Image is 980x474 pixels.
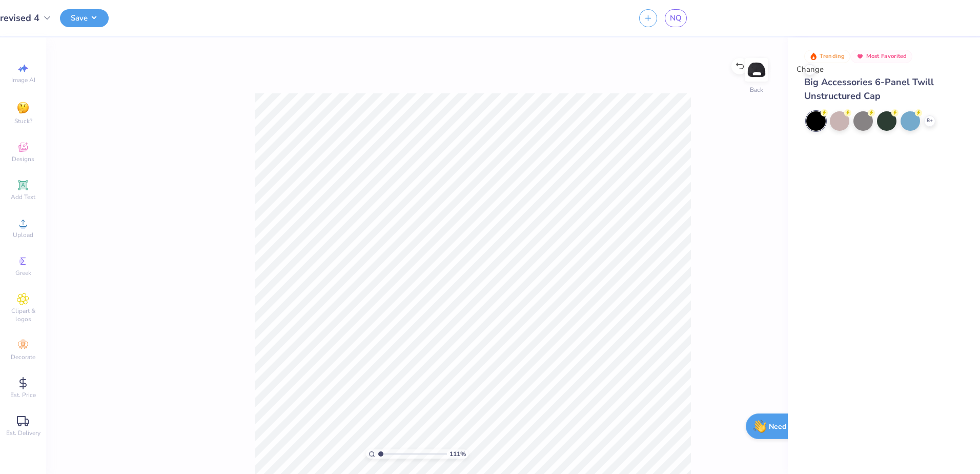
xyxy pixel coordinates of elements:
div: 8+ [924,115,935,127]
img: Back [746,60,767,80]
a: NQ [665,9,687,27]
span: Est. Price [10,391,36,399]
span: Trending [820,53,845,59]
span: Designs [12,155,34,163]
span: Greek [15,269,31,277]
span: 111 % [450,449,466,459]
button: Badge Button [804,50,850,63]
span: Upload [13,231,33,239]
img: Trending sort [809,52,818,61]
div: Back [750,85,763,94]
img: Most Favorited sort [856,52,864,61]
img: Stuck? [15,100,31,115]
span: Add Text [11,193,35,201]
button: Badge Button [850,50,912,63]
span: Decorate [11,353,35,361]
button: Save [60,9,109,27]
span: Most Favorited [866,53,907,59]
div: Change [804,64,815,75]
span: Image AI [11,76,35,84]
span: NQ [670,12,682,24]
span: Clipart & logos [5,307,41,323]
span: Est. Delivery [6,429,40,437]
span: Big Accessories 6-Panel Twill Unstructured Cap [804,76,934,102]
span: Stuck? [14,117,32,125]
